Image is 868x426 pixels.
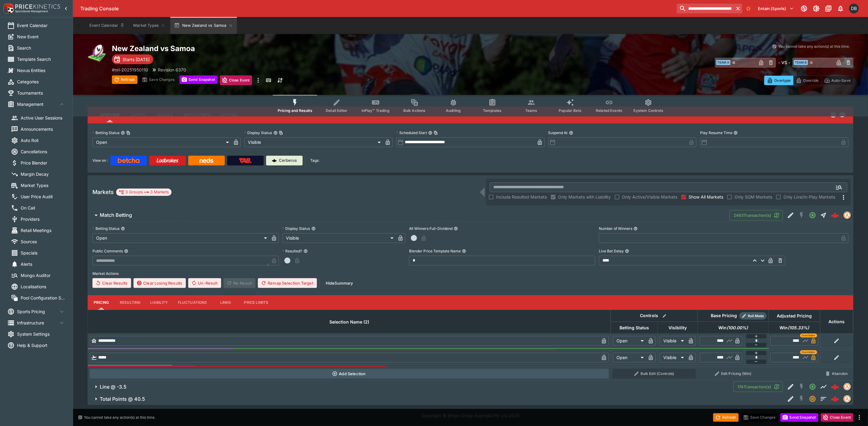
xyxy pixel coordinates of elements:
[21,171,65,177] span: Margin Decay
[712,324,755,331] span: Win(100.00%)
[21,227,65,234] span: Retail Meetings
[677,4,734,13] input: search
[844,212,851,219] img: tradingmodel
[17,56,65,62] span: Template Search
[239,158,252,163] img: TabNZ
[21,137,65,144] span: Auto Roll
[92,278,131,288] button: Clear Results
[796,210,807,221] button: SGM Disabled
[785,381,796,392] button: Edit Detail
[700,130,732,135] p: Play Resume Time
[21,115,65,121] span: Active User Sessions
[21,250,65,256] span: Specials
[88,295,115,310] button: Pricing
[17,90,65,96] span: Tournaments
[483,108,502,113] span: Templates
[807,393,818,404] button: Suspended
[856,414,863,421] button: more
[17,67,65,74] span: Nexus Entities
[434,131,438,135] button: Copy To Clipboard
[708,312,739,320] div: Base Pricing
[409,248,461,254] p: Blender Price Template Name
[272,158,277,163] img: Cerberus
[831,383,839,391] div: e0161764-58e9-4803-b60a-ba03876e7120
[829,393,841,405] a: 2ed6b090-7532-46eb-a68e-57c1b2a7b427
[849,4,859,13] div: Daniel Beswick
[21,283,65,290] span: Localisations
[224,278,255,288] span: Re-Result
[831,383,839,391] img: logo-cerberus--red.svg
[596,108,622,113] span: Related Events
[21,182,65,189] span: Market Types
[119,189,169,196] div: 3 Groups 3 Markets
[134,278,186,288] button: Clear Losing Results
[112,75,137,84] button: Refresh
[188,278,221,288] button: Un-Result
[283,248,302,254] p: Resulted?
[273,131,278,135] button: Display StatusCopy To Clipboard
[283,233,396,243] div: Visible
[613,353,646,362] div: Open
[613,369,696,379] button: Bulk Edit (Controls)
[525,108,537,113] span: Teams
[158,67,186,73] p: Revision 6370
[834,182,845,193] button: Open
[126,131,130,135] button: Copy To Clipboard
[744,4,753,13] button: No Bookmarks
[809,212,816,219] svg: Open
[713,413,739,422] button: Refresh
[123,56,150,63] p: Starts [DATE]
[446,108,461,113] span: Auditing
[558,194,611,200] span: Only Markets with Liability
[820,310,853,333] th: Actions
[88,381,734,393] button: Line @ -3.5
[17,78,65,85] span: Categories
[88,44,107,63] img: rugby_league.png
[88,393,785,405] button: Total Points @ 40.5
[17,342,65,348] span: Help & Support
[92,130,120,135] p: Betting Status
[21,205,65,211] span: On Call
[454,227,458,231] button: All Winners Full-Dividend
[220,75,252,85] button: Close Event
[92,226,120,231] p: Betting Status
[847,2,861,15] button: Daniel Beswick
[840,194,847,201] svg: More
[634,108,663,113] span: System Controls
[807,210,818,221] button: Open
[21,148,65,155] span: Cancellations
[788,324,809,331] em: ( 105.33 %)
[832,77,851,84] p: Auto-Save
[783,194,835,200] span: Only Live/In-Play Markets
[21,295,65,301] span: Pool Configuration Sets
[156,158,179,163] img: Ladbrokes
[21,238,65,245] span: Sources
[92,233,269,243] div: Open
[778,59,790,66] h6: - VS -
[245,137,383,147] div: Visible
[462,249,466,253] button: Blender Price Template Name
[730,210,783,220] button: 2463Transaction(s)
[92,269,849,278] label: Market Actions
[818,381,829,392] button: Line
[84,415,155,420] p: You cannot take any action(s) at this time.
[92,156,108,165] label: View on :
[818,210,829,221] button: Straight
[809,383,816,390] svg: Open
[266,156,303,165] a: Cerberus
[100,212,132,218] h6: Match Betting
[21,261,65,267] span: Alerts
[145,295,173,310] button: Liability
[599,226,632,231] p: Number of Winners
[283,226,310,231] p: Display Status
[764,76,853,85] div: Start From
[17,308,58,315] span: Sports Pricing
[92,248,123,254] p: Public Comments
[100,396,145,402] h6: Total Points @ 40.5
[689,194,723,200] span: Show All Markets
[88,209,730,221] button: Match Betting
[809,395,816,403] svg: Suspended
[92,189,114,196] h5: Markets
[409,226,453,231] p: All Winners Full-Dividend
[780,413,818,422] button: Send Snapshot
